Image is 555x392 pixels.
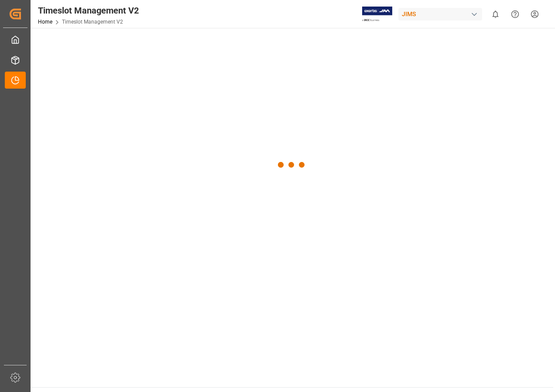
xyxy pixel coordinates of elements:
button: Help Center [505,4,525,24]
div: JIMS [398,8,482,21]
div: Timeslot Management V2 [38,4,139,17]
button: JIMS [398,6,486,22]
img: Exertis%20JAM%20-%20Email%20Logo.jpg_1722504956.jpg [362,7,392,22]
a: Home [38,19,52,25]
button: show 0 new notifications [486,4,505,24]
